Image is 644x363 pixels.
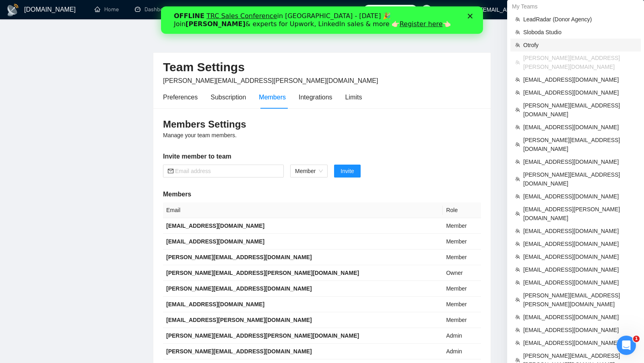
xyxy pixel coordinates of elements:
td: Member [443,234,481,250]
span: team [515,358,520,363]
b: [EMAIL_ADDRESS][DOMAIN_NAME] [166,223,264,229]
span: team [515,77,520,82]
div: Members [259,92,286,102]
a: homeHome [95,6,119,13]
iframe: Intercom live chat [617,336,636,355]
b: [PERSON_NAME][EMAIL_ADDRESS][DOMAIN_NAME] [166,254,312,260]
b: [PERSON_NAME][EMAIL_ADDRESS][DOMAIN_NAME] [166,285,312,292]
span: [PERSON_NAME][EMAIL_ADDRESS][DOMAIN_NAME] [523,170,636,188]
span: [EMAIL_ADDRESS][DOMAIN_NAME] [523,239,636,248]
span: [EMAIL_ADDRESS][DOMAIN_NAME] [523,123,636,132]
b: [PERSON_NAME][EMAIL_ADDRESS][PERSON_NAME][DOMAIN_NAME] [166,332,359,339]
span: Invite [341,167,354,175]
div: Limits [345,92,362,102]
span: [EMAIL_ADDRESS][DOMAIN_NAME] [523,338,636,347]
td: Admin [443,328,481,344]
th: Email [163,202,443,218]
span: [EMAIL_ADDRESS][DOMAIN_NAME] [523,192,636,201]
span: team [515,254,520,259]
span: Otrofy [523,41,636,49]
span: team [515,125,520,130]
span: Sloboda Studio [523,28,636,37]
span: team [515,315,520,320]
span: team [515,177,520,181]
span: Connects: [376,5,400,14]
button: Invite [334,165,360,177]
span: team [515,107,520,112]
span: team [515,229,520,233]
td: Member [443,218,481,234]
span: [EMAIL_ADDRESS][DOMAIN_NAME] [523,252,636,261]
span: [EMAIL_ADDRESS][DOMAIN_NAME] [523,265,636,274]
span: [EMAIL_ADDRESS][DOMAIN_NAME] [523,326,636,334]
span: mail [168,168,173,174]
span: team [515,30,520,35]
td: Member [443,281,481,297]
img: logo [6,4,19,16]
span: team [515,340,520,345]
div: Preferences [163,92,198,102]
span: Manage your team members. [163,132,237,138]
span: team [515,280,520,285]
a: dashboardDashboard [135,6,171,13]
a: Register here [239,14,282,21]
b: [EMAIL_ADDRESS][PERSON_NAME][DOMAIN_NAME] [166,317,312,323]
span: team [515,297,520,302]
td: Owner [443,265,481,281]
th: Role [443,202,481,218]
b: [EMAIL_ADDRESS][DOMAIN_NAME] [166,301,264,307]
span: Member [295,165,323,177]
span: team [515,159,520,164]
span: team [515,328,520,332]
span: [PERSON_NAME][EMAIL_ADDRESS][DOMAIN_NAME] [523,136,636,153]
iframe: Intercom live chat банер [161,6,483,34]
td: Admin [443,344,481,359]
span: [PERSON_NAME][EMAIL_ADDRESS][DOMAIN_NAME] [523,101,636,119]
input: Email address [175,167,279,175]
div: Subscription [211,92,246,102]
b: [PERSON_NAME][EMAIL_ADDRESS][PERSON_NAME][DOMAIN_NAME] [166,270,359,276]
span: team [515,60,520,65]
span: 1088 [402,5,414,14]
h3: Members Settings [163,118,481,131]
td: Member [443,297,481,312]
span: team [515,211,520,216]
div: Закрити [307,7,315,12]
span: team [515,43,520,47]
span: team [515,194,520,199]
td: Member [443,312,481,328]
span: team [515,142,520,147]
span: 1 [633,336,640,342]
td: Member [443,250,481,265]
h2: Team Settings [163,59,481,76]
b: [EMAIL_ADDRESS][DOMAIN_NAME] [166,238,264,245]
span: [EMAIL_ADDRESS][DOMAIN_NAME] [523,88,636,97]
span: [EMAIL_ADDRESS][DOMAIN_NAME] [523,313,636,322]
h5: Members [163,190,481,199]
span: team [515,267,520,272]
div: Integrations [299,92,332,102]
span: [EMAIL_ADDRESS][DOMAIN_NAME] [523,227,636,235]
span: [EMAIL_ADDRESS][DOMAIN_NAME] [523,278,636,287]
span: [PERSON_NAME][EMAIL_ADDRESS][PERSON_NAME][DOMAIN_NAME] [523,291,636,309]
span: team [515,90,520,95]
span: team [515,241,520,246]
span: team [515,17,520,22]
span: [EMAIL_ADDRESS][PERSON_NAME][DOMAIN_NAME] [523,205,636,223]
span: [EMAIL_ADDRESS][DOMAIN_NAME] [523,75,636,84]
span: [PERSON_NAME][EMAIL_ADDRESS][PERSON_NAME][DOMAIN_NAME] [523,54,636,71]
b: [PERSON_NAME][EMAIL_ADDRESS][DOMAIN_NAME] [166,348,312,355]
span: [EMAIL_ADDRESS][DOMAIN_NAME] [523,157,636,166]
h5: Invite member to team [163,152,481,161]
span: [PERSON_NAME][EMAIL_ADDRESS][PERSON_NAME][DOMAIN_NAME] [163,77,378,84]
a: searchScanner [188,6,217,13]
span: LeadRadar (Donor Agency) [523,15,636,24]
